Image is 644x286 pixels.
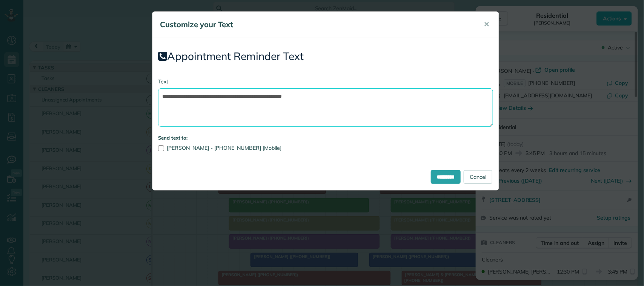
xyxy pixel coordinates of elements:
a: Cancel [464,170,492,184]
span: ✕ [484,20,489,29]
h5: Customize your Text [160,19,473,30]
span: [PERSON_NAME] - [PHONE_NUMBER] [Mobile] [167,145,281,151]
h2: Appointment Reminder Text [158,51,493,62]
strong: Send text to: [158,135,188,141]
label: Text [158,78,493,85]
